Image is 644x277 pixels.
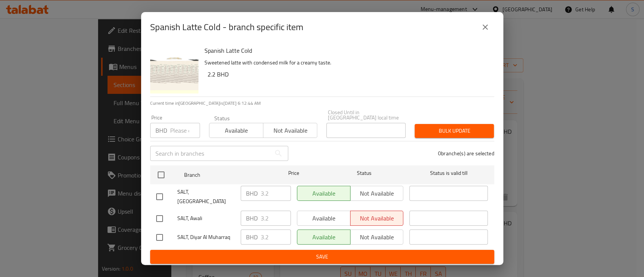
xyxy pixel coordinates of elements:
[177,233,235,242] span: SALT, Diyar Al Muharraq
[150,45,198,93] img: Spanish Latte Cold
[150,250,494,264] button: Save
[421,126,488,136] span: Bulk update
[246,233,258,242] p: BHD
[209,123,263,138] button: Available
[325,168,403,178] span: Status
[212,125,260,136] span: Available
[269,168,319,178] span: Price
[409,168,488,178] span: Status is valid till
[246,214,258,223] p: BHD
[150,146,271,161] input: Search in branches
[150,100,494,107] p: Current time in [GEOGRAPHIC_DATA] is [DATE] 6:12:44 AM
[266,125,314,136] span: Not available
[150,21,303,33] h2: Spanish Latte Cold - branch specific item
[170,123,200,138] input: Please enter price
[438,150,494,157] p: 0 branche(s) are selected
[204,58,488,67] p: Sweetened latte with condensed milk for a creamy taste.
[415,124,494,138] button: Bulk update
[155,126,167,135] p: BHD
[207,69,488,80] h6: 2.2 BHD
[476,18,494,36] button: close
[204,45,488,56] h6: Spanish Latte Cold
[246,189,258,198] p: BHD
[177,214,235,223] span: SALT, Awali
[184,170,263,180] span: Branch
[261,186,291,201] input: Please enter price
[177,187,235,206] span: SALT, [GEOGRAPHIC_DATA]
[261,230,291,245] input: Please enter price
[263,123,317,138] button: Not available
[261,211,291,226] input: Please enter price
[156,252,488,262] span: Save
